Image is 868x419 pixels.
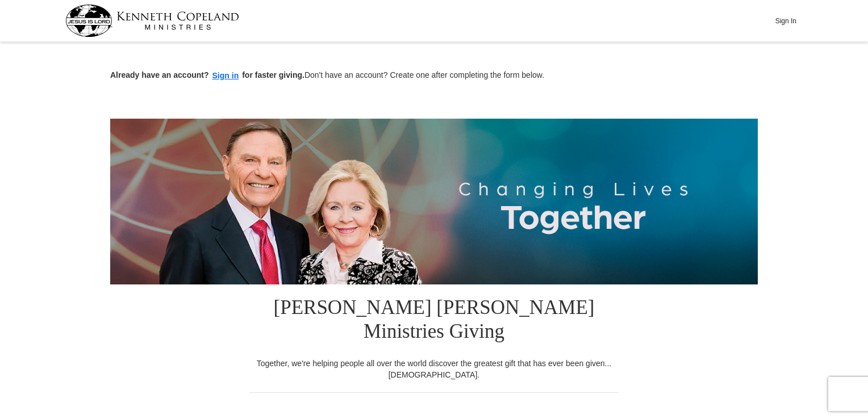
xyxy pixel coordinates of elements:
strong: Already have an account? for faster giving. [110,70,304,79]
h1: [PERSON_NAME] [PERSON_NAME] Ministries Giving [249,284,619,358]
button: Sign In [769,12,803,30]
p: Don't have an account? Create one after completing the form below. [110,69,758,82]
img: kcm-header-logo.svg [65,5,239,37]
div: Together, we're helping people all over the world discover the greatest gift that has ever been g... [249,358,619,380]
button: Sign in [209,69,243,82]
